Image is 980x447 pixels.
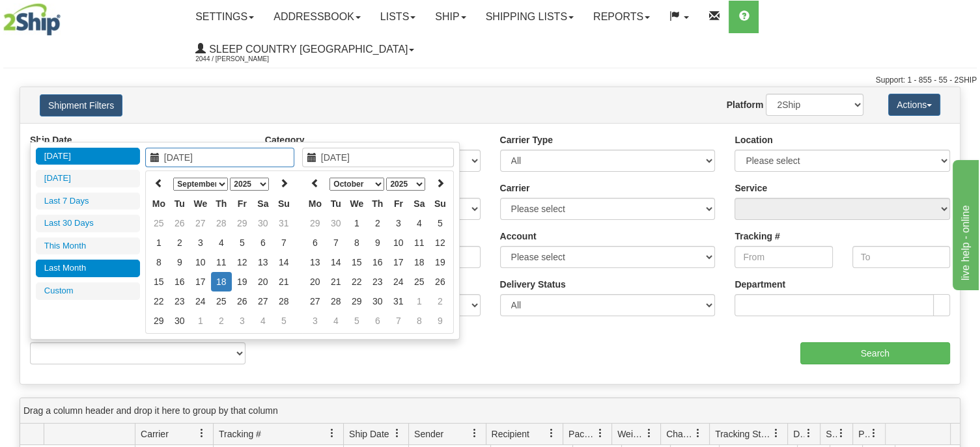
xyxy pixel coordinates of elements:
[36,260,140,277] li: Last Month
[273,291,294,311] td: 28
[367,272,388,291] td: 23
[211,252,232,272] td: 11
[617,427,645,440] span: Weight
[500,182,530,195] label: Carrier
[346,252,367,272] td: 15
[666,427,693,440] span: Charge
[305,213,326,233] td: 29
[367,213,388,233] td: 2
[211,213,232,233] td: 28
[191,422,213,444] a: Carrier filter column settings
[858,427,869,440] span: Pickup Status
[430,233,451,252] td: 12
[10,8,120,23] div: live help - online
[414,427,443,440] span: Sender
[264,1,371,33] a: Addressbook
[169,233,190,252] td: 2
[346,194,367,213] th: We
[735,278,785,291] label: Department
[349,427,389,440] span: Ship Date
[169,194,190,213] th: Tu
[232,252,253,272] td: 12
[388,291,409,311] td: 31
[186,33,424,66] a: Sleep Country [GEOGRAPHIC_DATA] 2044 / [PERSON_NAME]
[388,311,409,331] td: 7
[273,311,294,331] td: 5
[190,311,211,331] td: 1
[687,422,709,444] a: Charge filter column settings
[3,3,61,36] img: logo2044.jpg
[950,157,979,290] iframe: chat widget
[273,233,294,252] td: 7
[888,94,940,116] button: Actions
[36,170,140,187] li: [DATE]
[36,215,140,232] li: Last 30 Days
[367,291,388,311] td: 30
[148,311,169,331] td: 29
[169,213,190,233] td: 26
[430,311,451,331] td: 9
[186,1,264,33] a: Settings
[863,422,885,444] a: Pickup Status filter column settings
[169,252,190,272] td: 9
[190,233,211,252] td: 3
[409,194,430,213] th: Sa
[430,252,451,272] td: 19
[232,213,253,233] td: 29
[409,233,430,252] td: 11
[195,53,293,66] span: 2044 / [PERSON_NAME]
[253,252,273,272] td: 13
[148,272,169,291] td: 15
[36,193,140,210] li: Last 7 Days
[232,311,253,331] td: 3
[253,291,273,311] td: 27
[425,1,475,33] a: Ship
[800,342,951,364] input: Search
[568,427,596,440] span: Packages
[253,233,273,252] td: 6
[409,213,430,233] td: 4
[148,213,169,233] td: 25
[388,213,409,233] td: 3
[305,252,326,272] td: 13
[30,133,72,146] label: Ship Date
[305,311,326,331] td: 3
[148,291,169,311] td: 22
[430,291,451,311] td: 2
[386,422,408,444] a: Ship Date filter column settings
[3,75,977,86] div: Support: 1 - 855 - 55 - 2SHIP
[253,194,273,213] th: Sa
[273,213,294,233] td: 31
[148,194,169,213] th: Mo
[190,213,211,233] td: 27
[326,311,346,331] td: 4
[464,422,486,444] a: Sender filter column settings
[500,230,537,243] label: Account
[430,272,451,291] td: 26
[326,194,346,213] th: Tu
[190,272,211,291] td: 17
[852,246,950,268] input: To
[388,233,409,252] td: 10
[409,272,430,291] td: 25
[326,272,346,291] td: 21
[735,133,772,146] label: Location
[211,233,232,252] td: 4
[321,422,343,444] a: Tracking # filter column settings
[476,1,583,33] a: Shipping lists
[190,252,211,272] td: 10
[211,194,232,213] th: Th
[305,291,326,311] td: 27
[326,252,346,272] td: 14
[326,291,346,311] td: 28
[409,291,430,311] td: 1
[20,398,960,424] div: grid grouping header
[273,272,294,291] td: 21
[305,194,326,213] th: Mo
[211,272,232,291] td: 18
[727,98,764,111] label: Platform
[367,252,388,272] td: 16
[430,194,451,213] th: Su
[430,213,451,233] td: 5
[169,291,190,311] td: 23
